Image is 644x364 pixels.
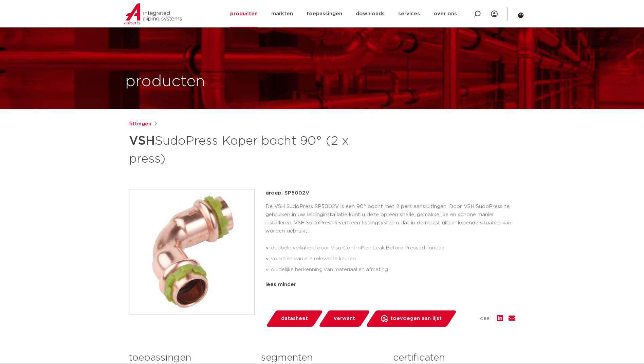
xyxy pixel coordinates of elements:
h1: SudoPress Koper bocht 90° (2 x press) [129,131,384,167]
span: deel: [480,315,492,323]
li: voorzien van alle relevante keuren [271,254,515,264]
li: dubbele veiligheid door Visu-Control® en Leak Before Pressed-functie [271,243,515,254]
li: duidelijke herkenning van materiaal en afmeting [271,264,515,275]
a: fittingen [129,120,151,128]
p: De VSH SudoPress SP5002V is een 90° bocht met 2 pers aansluitingen. Door VSH SudoPress te gebruik... [265,203,515,235]
span: datasheet [281,313,308,324]
a: datasheet [265,310,323,327]
img: Product Image for VSH SudoPress Koper bocht 90° (2 x press) [129,189,254,314]
p: groep: SP5002V [265,189,515,197]
strong: VSH [129,135,155,147]
h1: producten [125,71,205,93]
a: verwant [318,310,370,327]
span: verwant [334,313,355,324]
span: toevoegen aan lijst [390,313,442,324]
div: lees minder [265,281,515,289]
